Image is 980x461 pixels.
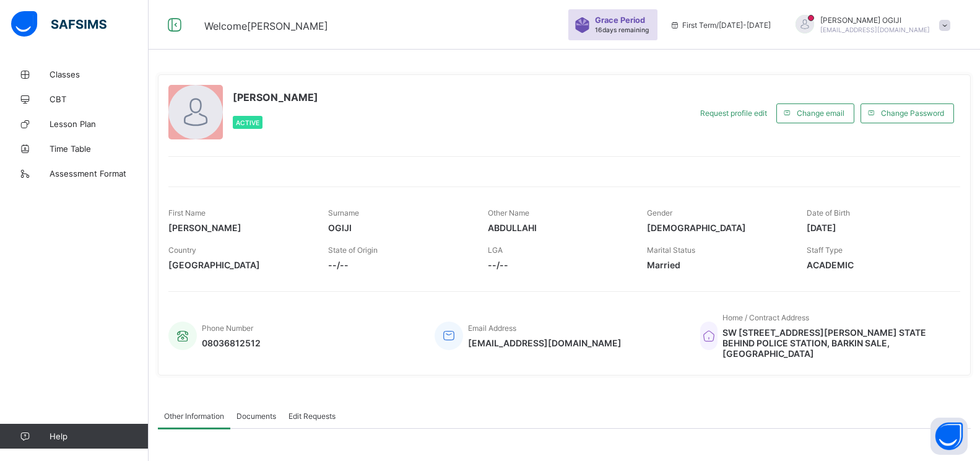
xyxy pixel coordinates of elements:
[647,245,695,255] span: Marital Status
[288,411,336,421] span: Edit Requests
[236,411,276,421] span: Documents
[236,119,259,126] span: Active
[50,169,149,178] span: Assessment Format
[595,26,649,33] span: 16 days remaining
[807,260,948,270] span: ACADEMIC
[328,208,359,217] span: Surname
[50,144,149,154] span: Time Table
[647,208,672,217] span: Gender
[647,222,788,233] span: [DEMOGRAPHIC_DATA]
[783,15,956,35] div: CLEMENTOGIJI
[807,245,843,255] span: Staff Type
[488,245,503,255] span: LGA
[233,91,318,103] span: [PERSON_NAME]
[797,108,844,118] span: Change email
[807,208,850,217] span: Date of Birth
[202,323,253,333] span: Phone Number
[202,338,261,348] span: 08036812512
[328,245,378,255] span: State of Origin
[488,208,529,217] span: Other Name
[204,20,328,32] span: Welcome [PERSON_NAME]
[168,245,196,255] span: Country
[168,222,310,233] span: [PERSON_NAME]
[595,15,645,25] span: Grace Period
[670,20,771,30] span: session/term information
[647,260,788,270] span: Married
[820,15,930,25] span: [PERSON_NAME] OGIJI
[50,94,149,104] span: CBT
[807,222,948,233] span: [DATE]
[328,260,469,270] span: --/--
[11,11,106,37] img: safsims
[930,418,968,455] button: Open asap
[50,431,148,441] span: Help
[575,17,590,33] img: sticker-purple.71386a28dfed39d6af7621340158ba97.svg
[164,411,224,421] span: Other Information
[328,222,469,233] span: OGIJI
[820,26,930,33] span: [EMAIL_ADDRESS][DOMAIN_NAME]
[488,222,629,233] span: ABDULLAHI
[700,108,767,118] span: Request profile edit
[168,208,206,217] span: First Name
[722,313,809,322] span: Home / Contract Address
[468,338,622,348] span: [EMAIL_ADDRESS][DOMAIN_NAME]
[722,327,948,359] span: SW [STREET_ADDRESS][PERSON_NAME] STATE BEHIND POLICE STATION, BARKIN SALE, [GEOGRAPHIC_DATA]
[168,260,310,270] span: [GEOGRAPHIC_DATA]
[488,260,629,270] span: --/--
[50,119,149,129] span: Lesson Plan
[468,323,516,333] span: Email Address
[881,108,944,118] span: Change Password
[50,69,149,79] span: Classes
